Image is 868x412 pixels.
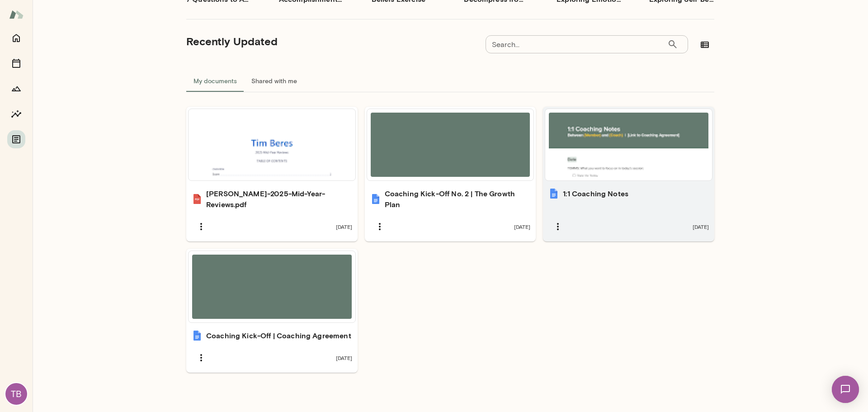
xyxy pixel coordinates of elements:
[186,70,714,92] div: documents tabs
[192,330,203,341] img: Coaching Kick-Off | Coaching Agreement
[206,188,352,210] h6: [PERSON_NAME]-2025-Mid-Year-Reviews.pdf
[385,188,531,210] h6: Coaching Kick-Off No. 2 | The Growth Plan
[336,354,352,361] span: [DATE]
[548,188,559,199] img: 1:1 Coaching Notes
[563,188,628,199] h6: 1:1 Coaching Notes
[336,223,352,230] span: [DATE]
[514,223,530,230] span: [DATE]
[7,29,25,47] button: Home
[7,130,25,148] button: Documents
[7,105,25,123] button: Insights
[9,6,24,23] img: Mento
[186,34,278,48] h5: Recently Updated
[244,70,304,92] button: Shared with me
[7,54,25,72] button: Sessions
[206,330,351,341] h6: Coaching Kick-Off | Coaching Agreement
[186,70,244,92] button: My documents
[192,194,203,204] img: Tim-Beres-2025-Mid-Year-Reviews.pdf
[5,383,27,405] div: TB
[7,80,25,98] button: Growth Plan
[693,223,709,230] span: [DATE]
[370,194,381,204] img: Coaching Kick-Off No. 2 | The Growth Plan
